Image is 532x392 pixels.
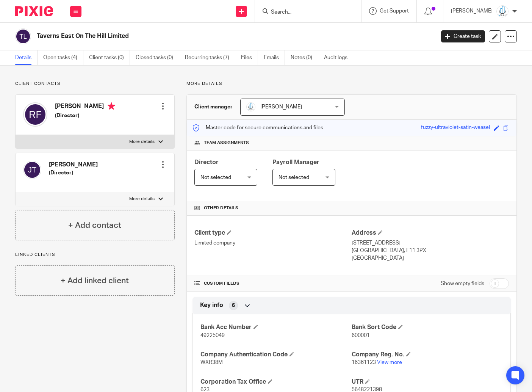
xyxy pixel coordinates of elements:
[194,239,352,247] p: Limited company
[61,275,129,287] h4: + Add linked client
[129,139,155,145] p: More details
[68,220,121,231] h4: + Add contact
[37,32,351,40] h2: Taverns East On The Hill Limited
[260,104,302,110] span: [PERSON_NAME]
[352,333,370,338] span: 600001
[380,8,409,14] span: Get Support
[272,159,319,165] span: Payroll Manager
[264,50,285,65] a: Emails
[270,9,338,16] input: Search
[352,360,376,365] span: 16361123
[441,30,485,42] a: Create task
[352,378,503,386] h4: UTR
[200,323,352,331] h4: Bank Acc Number
[49,161,98,169] h4: [PERSON_NAME]
[291,50,318,65] a: Notes (0)
[352,239,509,247] p: [STREET_ADDRESS]
[377,360,402,365] a: View more
[204,205,238,211] span: Other details
[200,378,352,386] h4: Corporation Tax Office
[200,333,225,338] span: 49225049
[23,161,41,179] img: svg%3E
[421,124,490,132] div: fuzzy-ultraviolet-satin-weasel
[15,28,31,44] img: svg%3E
[352,229,509,237] h4: Address
[55,102,115,112] h4: [PERSON_NAME]
[324,50,353,65] a: Audit logs
[194,159,219,165] span: Director
[23,102,47,127] img: svg%3E
[186,81,517,87] p: More details
[15,6,53,16] img: Pixie
[451,7,493,15] p: [PERSON_NAME]
[136,50,179,65] a: Closed tasks (0)
[200,351,352,359] h4: Company Authentication Code
[352,254,509,262] p: [GEOGRAPHIC_DATA]
[352,351,503,359] h4: Company Reg. No.
[108,102,115,110] i: Primary
[204,140,249,146] span: Team assignments
[246,102,255,111] img: Logo_PNG.png
[200,301,223,309] span: Key info
[200,360,223,365] span: WXR38M
[200,175,231,180] span: Not selected
[496,5,509,17] img: Logo_PNG.png
[352,323,503,331] h4: Bank Sort Code
[15,50,38,65] a: Details
[55,112,115,119] h5: (Director)
[15,252,175,258] p: Linked clients
[232,302,235,309] span: 6
[194,281,352,287] h4: CUSTOM FIELDS
[49,169,98,177] h5: (Director)
[192,124,323,132] p: Master code for secure communications and files
[15,81,175,87] p: Client contacts
[89,50,130,65] a: Client tasks (0)
[279,175,309,180] span: Not selected
[194,229,352,237] h4: Client type
[43,50,83,65] a: Open tasks (4)
[241,50,258,65] a: Files
[194,103,233,111] h3: Client manager
[352,247,509,254] p: [GEOGRAPHIC_DATA], E11 3PX
[185,50,235,65] a: Recurring tasks (7)
[441,280,484,287] label: Show empty fields
[129,196,155,202] p: More details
